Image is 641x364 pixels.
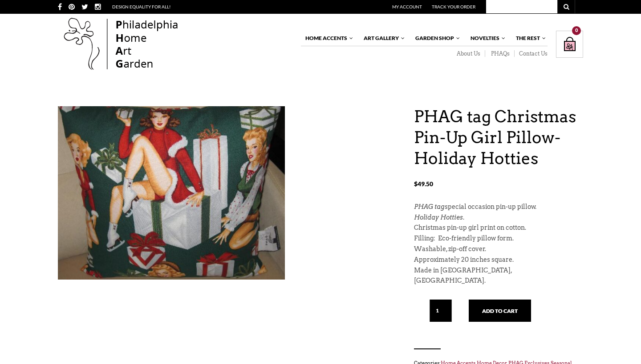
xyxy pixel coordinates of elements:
[414,180,418,188] span: $
[411,31,461,46] a: Garden Shop
[451,50,485,57] a: About Us
[359,31,406,46] a: Art Gallery
[414,223,583,233] p: Christmas pin-up girl print on cotton.
[414,202,583,212] p: special occasion pin-up pillow.
[515,50,548,57] a: Contact Us
[301,31,354,46] a: Home Accents
[414,244,583,255] p: Washable, zip-off cover.
[511,31,547,46] a: The Rest
[414,255,583,265] p: Approximately 20 inches square.
[414,212,583,223] p: .
[414,106,583,168] h1: PHAG tag Christmas Pin-Up Girl Pillow- Holiday Hotties
[414,214,463,221] em: Holiday Hotties
[430,300,452,322] input: Qty
[572,26,581,35] div: 0
[432,4,475,9] a: Track Your Order
[392,4,422,9] a: My Account
[485,50,515,57] a: PHAQs
[466,31,506,46] a: Novelties
[469,300,531,322] button: Add to cart
[414,265,583,287] p: Made in [GEOGRAPHIC_DATA], [GEOGRAPHIC_DATA].
[414,233,583,244] p: Filling: Eco-friendly pillow form.
[414,203,445,210] em: PHAG tag
[414,180,433,188] bdi: 49.50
